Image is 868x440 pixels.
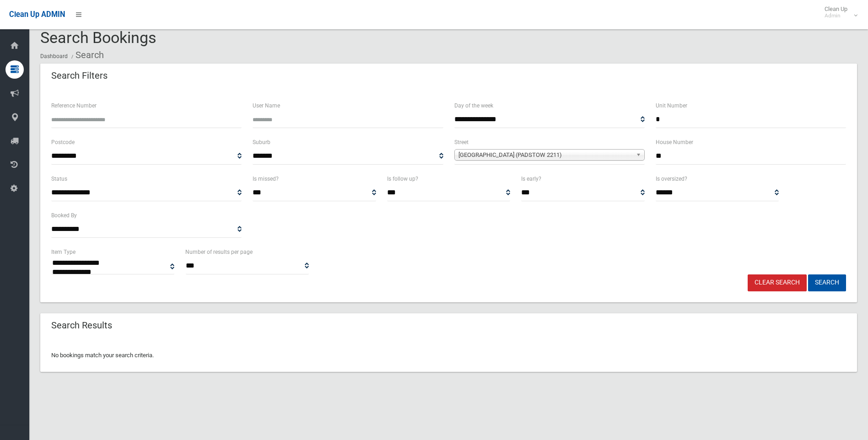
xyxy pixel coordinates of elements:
label: Is follow up? [387,174,418,184]
li: Search [69,47,104,64]
label: Booked By [51,210,77,220]
label: Suburb [253,137,270,147]
span: Search Bookings [40,28,156,47]
label: Unit Number [656,101,687,111]
label: Day of the week [454,101,493,111]
label: Postcode [51,137,75,147]
label: Is oversized? [656,174,687,184]
span: Clean Up ADMIN [9,10,65,19]
div: No bookings match your search criteria. [40,339,857,372]
label: Item Type [51,247,75,257]
button: Search [808,274,846,291]
label: Street [454,137,469,147]
label: Is early? [521,174,541,184]
label: House Number [656,137,693,147]
label: Reference Number [51,101,97,111]
span: [GEOGRAPHIC_DATA] (PADSTOW 2211) [458,150,632,161]
label: Is missed? [253,174,279,184]
header: Search Filters [40,67,119,85]
label: Status [51,174,67,184]
small: Admin [825,12,847,19]
label: User Name [253,101,280,111]
header: Search Results [40,317,123,334]
span: Clean Up [820,5,857,19]
a: Clear Search [748,274,807,291]
a: Dashboard [40,53,68,59]
label: Number of results per page [185,247,253,257]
